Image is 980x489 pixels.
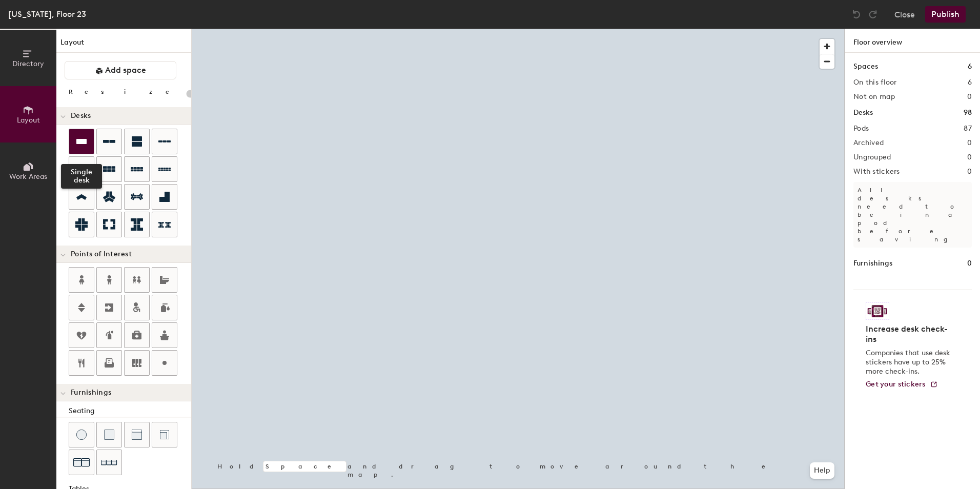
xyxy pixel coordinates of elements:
img: Sticker logo [866,302,889,320]
a: Get your stickers [866,380,938,389]
button: Publish [925,6,966,23]
h2: Archived [853,139,884,147]
button: Couch (corner) [152,422,177,447]
p: Companies that use desk stickers have up to 25% more check-ins. [866,349,953,376]
button: Single desk [69,129,94,154]
h4: Increase desk check-ins [866,324,953,344]
h2: On this floor [853,78,897,87]
img: Couch (x3) [101,455,117,471]
h2: 0 [967,168,972,176]
h1: 0 [967,258,972,269]
span: Get your stickers [866,380,926,389]
h1: 6 [968,61,972,72]
h1: Floor overview [845,29,980,53]
button: Close [894,6,915,23]
img: Cushion [104,430,114,440]
button: Add space [65,61,176,79]
button: Stool [69,422,94,447]
img: Stool [76,430,87,440]
span: Directory [12,59,44,68]
h1: Layout [56,37,191,53]
img: Redo [868,9,878,19]
h1: 98 [964,107,972,118]
img: Undo [851,9,862,19]
span: Layout [17,116,40,125]
h2: 87 [964,125,972,133]
h1: Furnishings [853,258,892,269]
span: Work Areas [9,172,47,181]
button: Couch (x3) [96,450,122,475]
button: Couch (x2) [69,450,94,475]
h2: With stickers [853,168,900,176]
h2: Pods [853,125,869,133]
div: Seating [69,405,191,417]
div: [US_STATE], Floor 23 [8,8,86,21]
h2: Ungrouped [853,153,891,161]
span: Furnishings [71,389,111,397]
span: Desks [71,112,91,120]
h2: Not on map [853,93,895,101]
img: Couch (corner) [159,430,170,440]
p: All desks need to be in a pod before saving [853,182,972,248]
img: Couch (middle) [132,430,142,440]
h2: 0 [967,153,972,161]
button: Cushion [96,422,122,447]
h2: 6 [968,78,972,87]
button: Help [810,462,834,479]
h1: Spaces [853,61,878,72]
button: Couch (middle) [124,422,150,447]
img: Couch (x2) [73,454,90,471]
h1: Desks [853,107,873,118]
h2: 0 [967,93,972,101]
span: Points of Interest [71,250,132,258]
div: Resize [69,88,182,96]
h2: 0 [967,139,972,147]
span: Add space [105,65,146,75]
